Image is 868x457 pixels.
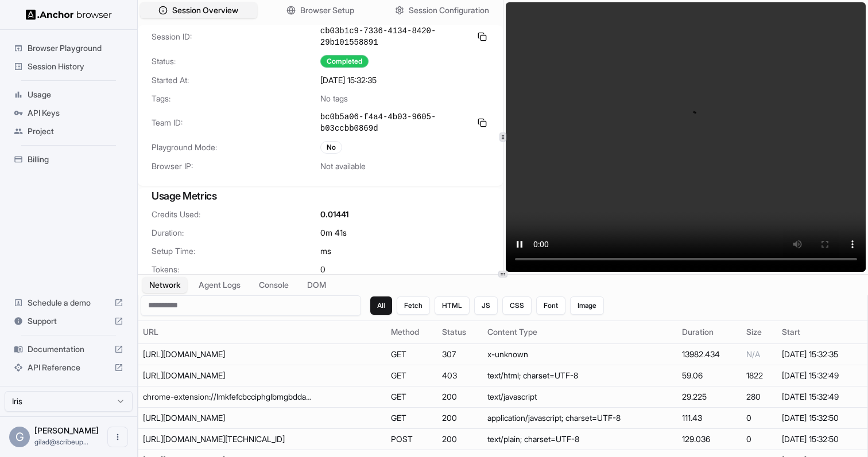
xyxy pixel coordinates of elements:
span: Status: [152,56,320,67]
div: Method [391,326,433,338]
td: 200 [437,407,483,428]
td: 111.43 [677,407,742,428]
td: 200 [437,386,483,407]
span: Session Configuration [409,5,489,16]
span: Session History [28,61,123,72]
div: G [9,427,30,447]
td: application/javascript; charset=UTF-8 [483,407,677,428]
td: [DATE] 15:32:50 [777,428,867,450]
button: JS [474,296,498,315]
button: All [370,296,392,315]
span: Session ID: [152,31,320,42]
span: Gilad Spitzer [34,425,99,435]
span: Tokens: [152,264,320,275]
td: 200 [437,428,483,450]
span: bc0b5a06-f4a4-4b03-9605-b03ccbb0869d [320,111,471,134]
img: Anchor Logo [26,9,112,20]
button: Console [252,277,296,293]
span: 0 [320,264,325,275]
div: API Keys [9,104,128,122]
td: 0 [742,407,777,428]
span: Schedule a demo [28,297,110,308]
span: Session Overview [172,5,238,16]
td: 307 [437,343,483,365]
button: Font [536,296,565,315]
span: Duration: [152,227,320,239]
button: DOM [300,277,333,293]
td: 1822 [742,365,777,386]
td: [DATE] 15:32:49 [777,365,867,386]
span: Credits Used: [152,209,320,220]
div: API Reference [9,358,128,377]
h3: Usage Metrics [152,188,489,204]
div: Start [782,326,863,338]
span: ms [320,245,331,257]
td: text/plain; charset=UTF-8 [483,428,677,450]
button: HTML [435,296,470,315]
span: Billing [28,154,123,165]
span: Documentation [28,343,110,355]
div: Content Type [487,326,673,338]
span: No tags [320,93,348,104]
div: Duration [682,326,737,338]
span: 0m 41s [320,227,347,239]
td: 403 [437,365,483,386]
span: Team ID: [152,117,320,128]
div: No [320,141,342,154]
td: 29.225 [677,386,742,407]
td: x-unknown [483,343,677,365]
span: Started At: [152,75,320,86]
span: Usage [28,89,123,100]
td: 0 [742,428,777,450]
td: [DATE] 15:32:49 [777,386,867,407]
td: text/html; charset=UTF-8 [483,365,677,386]
div: Status [442,326,478,338]
div: https://secure.backblaze.com/user_signin.htm [143,370,315,381]
span: Playground Mode: [152,142,320,153]
td: [DATE] 15:32:35 [777,343,867,365]
div: https://secure.backblaze.com/cdn-cgi/challenge-platform/h/g/orchestrate/chl_page/v1?ray=9811e5f28... [143,412,315,424]
td: GET [386,386,437,407]
div: https://secure.backblaze.com/cdn-cgi/challenge-platform/h/g/flow/ov1/2113121028:1758207484:ZYL_y9... [143,433,315,445]
div: Size [746,326,773,338]
span: Browser Setup [300,5,354,16]
span: Project [28,126,123,137]
span: API Keys [28,107,123,119]
td: text/javascript [483,386,677,407]
span: Setup Time: [152,245,320,257]
button: Agent Logs [192,277,247,293]
td: 59.06 [677,365,742,386]
td: GET [386,343,437,365]
td: 280 [742,386,777,407]
button: Image [570,296,604,315]
div: Project [9,122,128,140]
td: [DATE] 15:32:50 [777,407,867,428]
span: [DATE] 15:32:35 [320,75,377,86]
button: Fetch [397,296,430,315]
span: cb03b1c9-7336-4134-8420-29b101558891 [320,25,471,48]
div: Documentation [9,340,128,358]
div: Completed [320,55,369,68]
button: CSS [502,296,532,315]
div: Schedule a demo [9,294,128,312]
span: Browser IP: [152,161,320,172]
button: Network [142,277,187,293]
td: 13982.434 [677,343,742,365]
span: N/A [746,349,760,359]
div: URL [143,326,382,338]
td: POST [386,428,437,450]
td: GET [386,407,437,428]
div: Session History [9,57,128,76]
span: Tags: [152,93,320,104]
button: Open menu [107,427,128,447]
td: 129.036 [677,428,742,450]
div: https://secure.backblaze.com/user_signin.htm [143,349,315,360]
div: Support [9,312,128,330]
span: API Reference [28,362,110,373]
span: gilad@scribeup.io [34,438,88,446]
span: Support [28,315,110,327]
div: chrome-extension://lmkfefcbcciphglbmgbddagbdjmgbbod/injectedPatch.js [143,391,315,403]
div: Billing [9,150,128,169]
span: Browser Playground [28,42,123,54]
div: Usage [9,85,128,104]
